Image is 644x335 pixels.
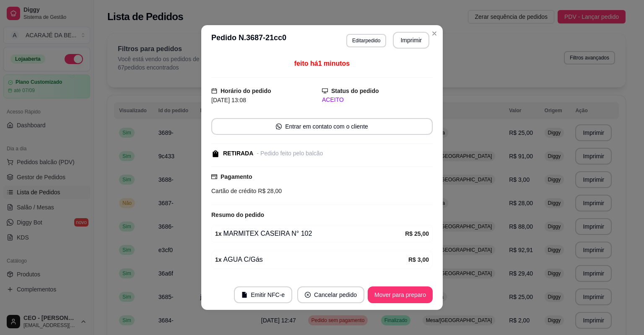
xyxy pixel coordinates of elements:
[215,256,222,263] strong: 1 x
[221,88,271,94] strong: Horário do pedido
[322,88,328,94] span: desktop
[223,149,253,158] div: RETIRADA
[322,95,433,104] div: ACEITO
[241,292,247,298] span: file
[257,149,323,158] div: - Pedido feito pelo balcão
[211,88,217,94] span: calendar
[211,188,256,194] span: Cartão de crédito
[215,229,405,239] div: MARMITEX CASEIRA N° 102
[368,286,433,303] button: Mover para preparo
[294,60,350,67] span: feito há 1 minutos
[215,230,222,237] strong: 1 x
[297,286,364,303] button: close-circleCancelar pedido
[211,211,264,218] strong: Resumo do pedido
[221,173,252,180] strong: Pagamento
[408,256,429,263] strong: R$ 3,00
[346,34,386,47] button: Editarpedido
[211,174,217,180] span: credit-card
[331,88,379,94] strong: Status do pedido
[305,292,311,298] span: close-circle
[211,118,433,135] button: whats-appEntrar em contato com o cliente
[393,32,429,49] button: Imprimir
[211,97,246,103] span: [DATE] 13:08
[276,124,282,129] span: whats-app
[256,188,282,194] span: R$ 28,00
[234,286,292,303] button: fileEmitir NFC-e
[211,32,286,49] h3: Pedido N. 3687-21cc0
[428,27,441,40] button: Close
[215,255,408,265] div: AGUA C/Gás
[405,230,429,237] strong: R$ 25,00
